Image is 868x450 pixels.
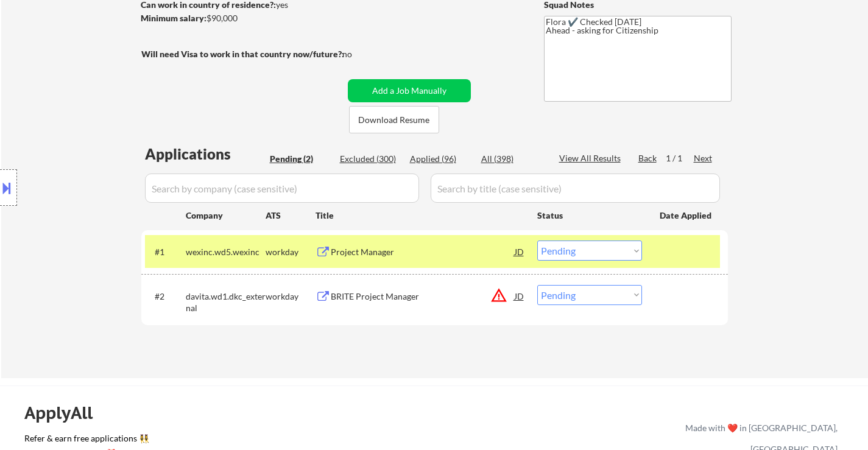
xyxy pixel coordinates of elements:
[537,204,642,226] div: Status
[141,12,344,24] div: $90,000
[24,434,431,447] a: Refer & earn free applications 👯‍♀️
[145,174,419,203] input: Search by company (case sensitive)
[316,209,526,222] div: Title
[660,209,713,222] div: Date Applied
[266,209,316,222] div: ATS
[666,152,694,164] div: 1 / 1
[270,153,331,165] div: Pending (2)
[331,290,515,303] div: BRITE Project Manager
[638,152,658,164] div: Back
[331,246,515,258] div: Project Manager
[141,49,344,59] strong: Will need Visa to work in that country now/future?:
[24,403,107,423] div: ApplyAll
[431,174,720,203] input: Search by title (case sensitive)
[186,209,266,222] div: Company
[349,106,439,133] button: Download Resume
[141,13,206,23] strong: Minimum salary:
[342,48,377,60] div: no
[513,285,526,307] div: JD
[266,246,316,258] div: workday
[186,290,266,314] div: davita.wd1.dkc_external
[513,241,526,262] div: JD
[694,152,713,164] div: Next
[186,246,266,258] div: wexinc.wd5.wexinc
[410,153,471,165] div: Applied (96)
[559,152,624,164] div: View All Results
[266,290,316,303] div: workday
[481,153,542,165] div: All (398)
[340,153,401,165] div: Excluded (300)
[490,287,507,304] button: warning_amber
[348,79,471,102] button: Add a Job Manually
